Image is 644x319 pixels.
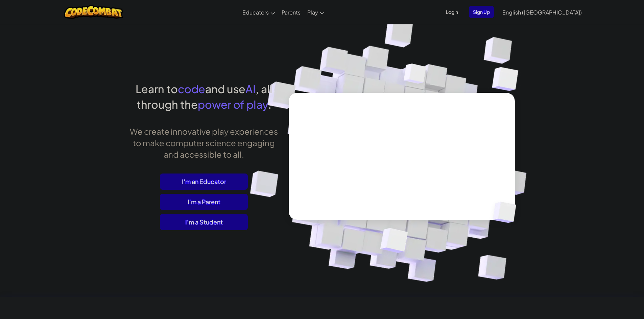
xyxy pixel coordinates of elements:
img: Overlap cubes [481,188,532,237]
img: CodeCombat logo [64,5,123,19]
button: Sign Up [469,6,494,18]
span: Educators [242,9,269,16]
span: code [178,82,205,96]
span: . [268,98,271,111]
img: Overlap cubes [479,51,537,108]
img: Overlap cubes [391,50,439,101]
a: Educators [239,3,278,21]
a: English ([GEOGRAPHIC_DATA]) [499,3,585,21]
button: I'm a Student [160,214,248,230]
span: power of play [198,98,268,111]
button: Login [442,6,462,18]
span: English ([GEOGRAPHIC_DATA]) [502,9,582,16]
span: and use [205,82,245,96]
a: Play [304,3,328,21]
span: Play [307,9,318,16]
span: AI [245,82,256,96]
p: We create innovative play experiences to make computer science engaging and accessible to all. [129,126,279,160]
a: Parents [278,3,304,21]
a: I'm an Educator [160,174,248,190]
span: Learn to [136,82,178,96]
a: I'm a Parent [160,194,248,210]
img: Overlap cubes [363,214,424,270]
